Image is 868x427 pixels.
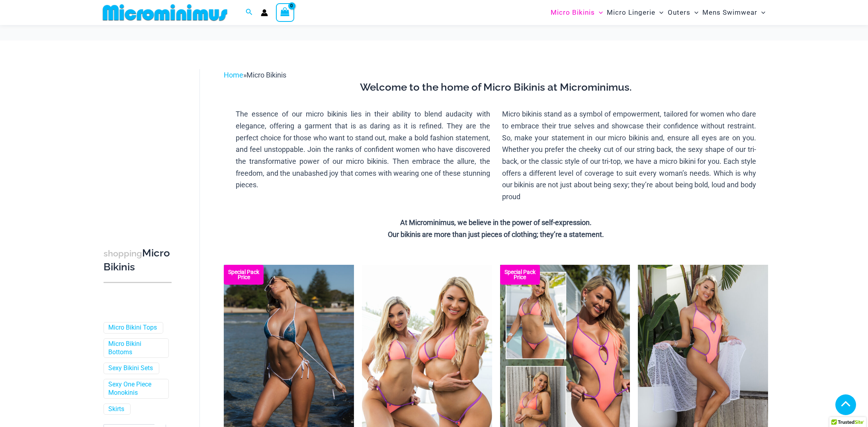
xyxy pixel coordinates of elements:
a: Skirts [108,405,124,413]
a: OutersMenu ToggleMenu Toggle [666,2,700,23]
a: Home [224,71,243,79]
h3: Micro Bikinis [104,246,172,274]
a: Micro Bikini Bottoms [108,340,162,357]
a: Account icon link [261,9,268,16]
span: Menu Toggle [757,2,765,23]
a: Micro Bikini Tops [108,324,157,332]
span: Menu Toggle [655,2,663,23]
strong: At Microminimus, we believe in the power of self-expression. [400,218,592,227]
nav: Site Navigation [547,1,768,24]
a: Search icon link [246,8,253,17]
h3: Welcome to the home of Micro Bikinis at Microminimus. [230,81,762,94]
span: Micro Bikinis [246,71,286,79]
b: Special Pack Price [224,270,264,280]
span: Micro Bikinis [551,2,595,23]
a: Sexy Bikini Sets [108,364,153,373]
p: Micro bikinis stand as a symbol of empowerment, tailored for women who dare to embrace their true... [502,108,757,203]
strong: Our bikinis are more than just pieces of clothing; they’re a statement. [388,230,604,239]
span: Micro Lingerie [607,2,655,23]
span: shopping [104,248,142,258]
a: Micro BikinisMenu ToggleMenu Toggle [549,2,605,23]
a: Sexy One Piece Monokinis [108,380,162,397]
a: Mens SwimwearMenu ToggleMenu Toggle [700,2,767,23]
p: The essence of our micro bikinis lies in their ability to blend audacity with elegance, offering ... [236,108,490,191]
span: Menu Toggle [690,2,698,23]
span: » [224,71,286,79]
a: View Shopping Cart, empty [276,3,294,21]
span: Menu Toggle [595,2,603,23]
a: Micro LingerieMenu ToggleMenu Toggle [605,2,665,23]
img: MM SHOP LOGO FLAT [100,4,231,21]
b: Special Pack Price [500,270,540,280]
iframe: TrustedSite Certified [104,63,175,222]
span: Mens Swimwear [702,2,757,23]
span: Outers [668,2,690,23]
